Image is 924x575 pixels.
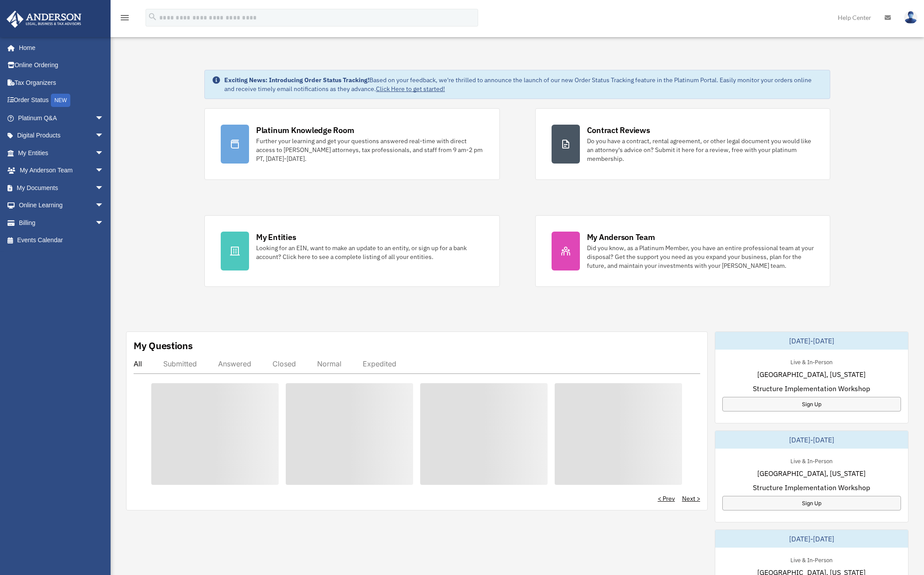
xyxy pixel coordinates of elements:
a: My Documentsarrow_drop_down [6,179,117,197]
i: search [148,12,157,22]
span: Structure Implementation Workshop [753,383,870,394]
div: [DATE]-[DATE] [715,332,908,350]
div: Contract Reviews [587,125,650,136]
div: My Entities [256,232,296,243]
span: arrow_drop_down [95,127,113,145]
div: [DATE]-[DATE] [715,431,908,449]
span: arrow_drop_down [95,214,113,232]
a: Sign Up [722,496,901,510]
a: Digital Productsarrow_drop_down [6,127,117,145]
span: [GEOGRAPHIC_DATA], [US_STATE] [757,369,866,380]
a: Contract Reviews Do you have a contract, rental agreement, or other legal document you would like... [535,108,831,180]
a: Sign Up [722,397,901,411]
span: arrow_drop_down [95,197,113,215]
a: Platinum Q&Aarrow_drop_down [6,109,117,127]
a: < Prev [658,494,675,503]
div: Submitted [163,359,197,368]
span: arrow_drop_down [95,144,113,162]
div: Further your learning and get your questions answered real-time with direct access to [PERSON_NAM... [256,137,483,163]
a: Platinum Knowledge Room Further your learning and get your questions answered real-time with dire... [204,108,500,180]
div: Closed [272,359,296,368]
img: Anderson Advisors Platinum Portal [4,11,84,28]
div: Did you know, as a Platinum Member, you have an entire professional team at your disposal? Get th... [587,244,814,270]
span: arrow_drop_down [95,162,113,180]
div: [DATE]-[DATE] [715,530,908,548]
a: Events Calendar [6,232,117,249]
div: Based on your feedback, we're thrilled to announce the launch of our new Order Status Tracking fe... [224,76,823,93]
a: Order StatusNEW [6,91,117,110]
div: Expedited [363,359,396,368]
div: Live & In-Person [783,555,840,564]
a: Next > [682,494,700,503]
span: Structure Implementation Workshop [753,482,870,493]
a: menu [119,15,130,23]
div: My Anderson Team [587,232,655,243]
div: NEW [51,94,70,107]
div: Live & In-Person [783,357,840,366]
div: Looking for an EIN, want to make an update to an entity, or sign up for a bank account? Click her... [256,244,483,261]
a: Online Learningarrow_drop_down [6,197,117,214]
div: Normal [317,359,341,368]
i: menu [119,12,130,23]
div: Platinum Knowledge Room [256,125,354,136]
a: Online Ordering [6,57,117,74]
strong: Exciting News: Introducing Order Status Tracking! [224,76,369,84]
a: Tax Organizers [6,74,117,91]
a: My Anderson Team Did you know, as a Platinum Member, you have an entire professional team at your... [535,215,831,287]
div: All [134,359,142,368]
a: My Entitiesarrow_drop_down [6,144,117,162]
img: User Pic [904,11,917,24]
a: My Entities Looking for an EIN, want to make an update to an entity, or sign up for a bank accoun... [204,215,500,287]
a: Click Here to get started! [376,85,445,93]
a: Billingarrow_drop_down [6,214,117,232]
div: Answered [218,359,251,368]
a: My Anderson Teamarrow_drop_down [6,162,117,179]
div: My Questions [134,339,193,352]
div: Live & In-Person [783,456,840,465]
span: arrow_drop_down [95,179,113,197]
span: arrow_drop_down [95,109,113,127]
span: [GEOGRAPHIC_DATA], [US_STATE] [757,468,866,479]
div: Do you have a contract, rental agreement, or other legal document you would like an attorney's ad... [587,137,814,163]
a: Home [6,39,113,57]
